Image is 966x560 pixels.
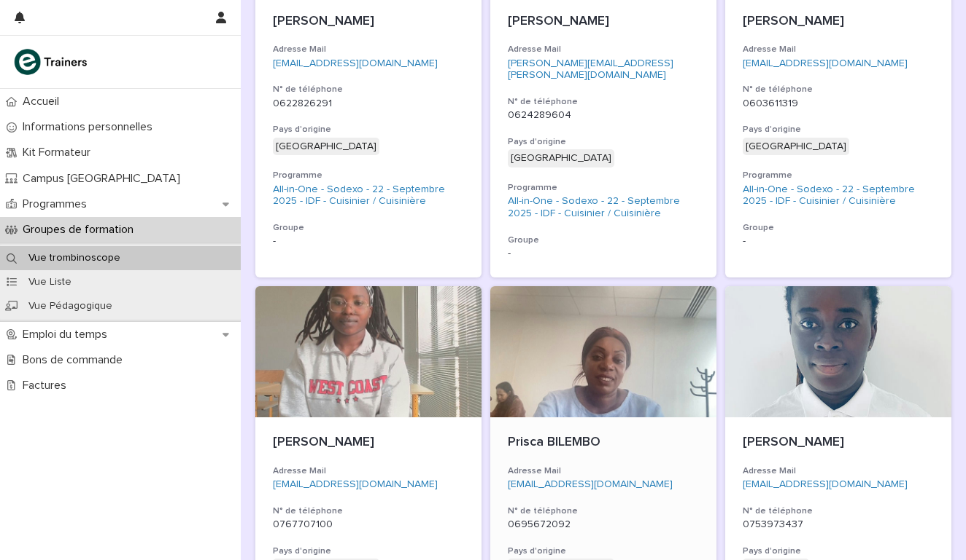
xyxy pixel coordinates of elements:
div: [GEOGRAPHIC_DATA] [273,138,379,156]
a: All-in-One - Sodexo - 22 - Septembre 2025 - IDF - Cuisinier / Cuisinière [743,184,934,208]
h3: N° de téléphone [508,96,699,108]
a: All-in-One - Sodexo - 22 - Septembre 2025 - IDF - Cuisinier / Cuisinière [273,184,464,208]
p: Vue Liste [17,276,83,288]
a: [EMAIL_ADDRESS][DOMAIN_NAME] [508,479,673,489]
h3: N° de téléphone [273,505,464,517]
a: [EMAIL_ADDRESS][DOMAIN_NAME] [743,58,908,68]
h3: Groupe [273,222,464,234]
h3: Pays d'origine [743,545,934,557]
p: 0695672092 [508,518,699,531]
p: [PERSON_NAME] [743,14,934,30]
p: - [743,235,934,248]
p: Prisca BILEMBO [508,435,699,451]
p: 0624289604 [508,109,699,122]
p: Informations personnelles [17,120,164,134]
p: Vue trombinoscope [17,252,132,264]
h3: Adresse Mail [508,465,699,477]
h3: Pays d'origine [508,136,699,148]
p: [PERSON_NAME] [508,14,699,30]
p: Factures [17,379,78,393]
h3: N° de téléphone [508,505,699,517]
div: [GEOGRAPHIC_DATA] [508,149,614,167]
p: Kit Formateur [17,146,102,159]
h3: Programme [273,170,464,181]
h3: N° de téléphone [743,505,934,517]
div: [GEOGRAPHIC_DATA] [743,138,849,156]
a: [EMAIL_ADDRESS][DOMAIN_NAME] [273,58,438,68]
h3: Adresse Mail [273,465,464,477]
p: - [273,235,464,248]
h3: Programme [743,170,934,181]
h3: Groupe [743,222,934,234]
h3: Adresse Mail [273,44,464,55]
p: 0767707100 [273,518,464,531]
h3: Pays d'origine [508,545,699,557]
p: Bons de commande [17,353,134,367]
p: Accueil [17,95,71,109]
p: 0622826291 [273,98,464,110]
a: All-in-One - Sodexo - 22 - Septembre 2025 - IDF - Cuisinier / Cuisinière [508,195,699,220]
a: [PERSON_NAME][EMAIL_ADDRESS][PERSON_NAME][DOMAIN_NAME] [508,58,673,81]
a: [EMAIL_ADDRESS][DOMAIN_NAME] [273,479,438,489]
p: - [508,248,699,260]
h3: N° de téléphone [743,84,934,95]
p: 0753973437 [743,518,934,531]
h3: Pays d'origine [273,545,464,557]
h3: Pays d'origine [273,124,464,135]
p: 0603611319 [743,98,934,110]
p: Campus [GEOGRAPHIC_DATA] [17,172,192,186]
p: Vue Pédagogique [17,300,124,312]
p: [PERSON_NAME] [743,435,934,451]
p: Emploi du temps [17,328,119,342]
h3: Pays d'origine [743,124,934,135]
p: Programmes [17,197,98,211]
h3: Adresse Mail [743,44,934,55]
h3: Programme [508,182,699,194]
p: [PERSON_NAME] [273,435,464,451]
p: Groupes de formation [17,223,145,237]
a: [EMAIL_ADDRESS][DOMAIN_NAME] [743,479,908,489]
h3: Adresse Mail [508,44,699,55]
p: [PERSON_NAME] [273,14,464,30]
img: K0CqGN7SDeD6s4JG8KQk [12,47,92,76]
h3: N° de téléphone [273,84,464,95]
h3: Adresse Mail [743,465,934,477]
h3: Groupe [508,234,699,246]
